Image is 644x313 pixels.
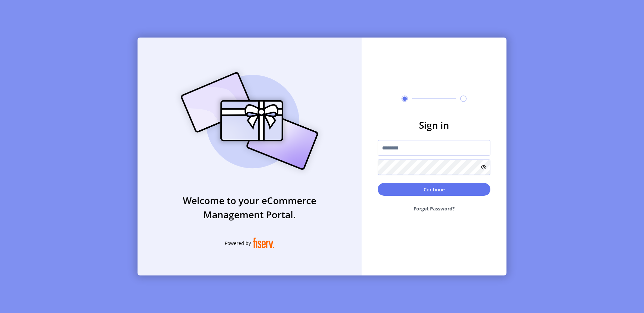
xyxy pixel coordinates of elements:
[378,118,490,132] h3: Sign in
[378,200,490,217] button: Forget Password?
[378,183,490,196] button: Continue
[171,65,328,177] img: card_Illustration.svg
[225,240,251,247] span: Powered by
[138,193,362,222] h3: Welcome to your eCommerce Management Portal.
